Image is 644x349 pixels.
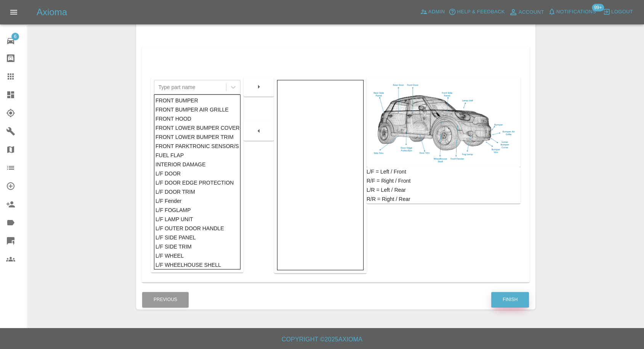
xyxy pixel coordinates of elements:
[457,8,505,16] span: Help & Feedback
[155,224,239,233] div: L/F OUTER DOOR HANDLE
[155,132,239,142] div: FRONT LOWER BUMPER TRIM
[447,6,506,18] button: Help & Feedback
[367,167,521,204] div: L/F = Left / Front R/F = Right / Front L/R = Left / Rear R/R = Right / Rear
[155,142,239,151] div: FRONT PARKTRONIC SENSOR/S
[155,215,239,224] div: L/F LAMP UNIT
[155,260,239,269] div: L/F WHEELHOUSE SHELL
[155,178,239,187] div: L/F DOOR EDGE PROTECTION
[155,160,239,169] div: INTERIOR DAMAGE
[370,80,517,164] img: car
[592,4,604,11] span: 99+
[6,334,638,345] h6: Copyright © 2025 Axioma
[507,6,546,18] a: Account
[556,8,596,16] span: Notifications
[546,6,598,18] button: Notifications
[155,206,239,215] div: L/F FOGLAMP
[142,292,189,308] button: Previous
[155,196,239,206] div: L/F Fender
[5,3,23,21] button: Open drawer
[155,187,239,196] div: L/F DOOR TRIM
[155,242,239,251] div: L/F SIDE TRIM
[37,6,67,18] h5: Axioma
[155,114,239,123] div: FRONT HOOD
[519,8,544,17] span: Account
[155,105,239,114] div: FRONT BUMPER AIR GRILLE
[418,6,447,18] a: Admin
[155,233,239,242] div: L/F SIDE PANEL
[155,251,239,260] div: L/F WHEEL
[155,151,239,160] div: FUEL FLAP
[155,123,239,132] div: FRONT LOWER BUMPER COVER
[11,33,19,40] span: 6
[491,292,529,308] button: Finish
[611,8,633,16] span: Logout
[155,169,239,178] div: L/F DOOR
[428,8,445,16] span: Admin
[601,6,635,18] button: Logout
[155,96,239,105] div: FRONT BUMPER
